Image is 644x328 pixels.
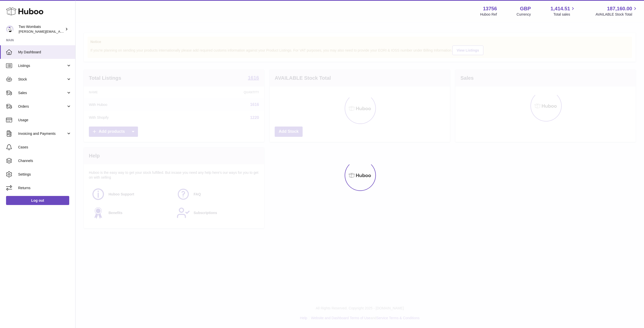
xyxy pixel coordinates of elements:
a: 1,414.51 Total sales [551,5,576,17]
span: Settings [18,172,71,177]
span: 187,160.00 [607,5,632,12]
span: Total sales [553,12,576,17]
span: Sales [18,91,66,95]
span: [PERSON_NAME][EMAIL_ADDRESS][PERSON_NAME][DOMAIN_NAME] [19,29,128,33]
span: AVAILABLE Stock Total [595,12,638,17]
span: Orders [18,104,66,109]
strong: 13756 [483,5,497,12]
span: Invoicing and Payments [18,131,66,136]
span: Usage [18,118,71,122]
span: Cases [18,145,71,150]
img: philip.carroll@twowombats.com [6,25,14,33]
div: Currency [517,12,531,17]
strong: GBP [520,5,531,12]
span: 1,414.51 [551,5,570,12]
span: Channels [18,158,71,163]
span: Returns [18,186,71,190]
span: Listings [18,63,66,68]
a: 187,160.00 AVAILABLE Stock Total [595,5,638,17]
a: Log out [6,196,69,205]
span: Stock [18,77,66,82]
div: Two Wombats [19,24,64,34]
div: Huboo Ref [480,12,497,17]
span: My Dashboard [18,50,71,55]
